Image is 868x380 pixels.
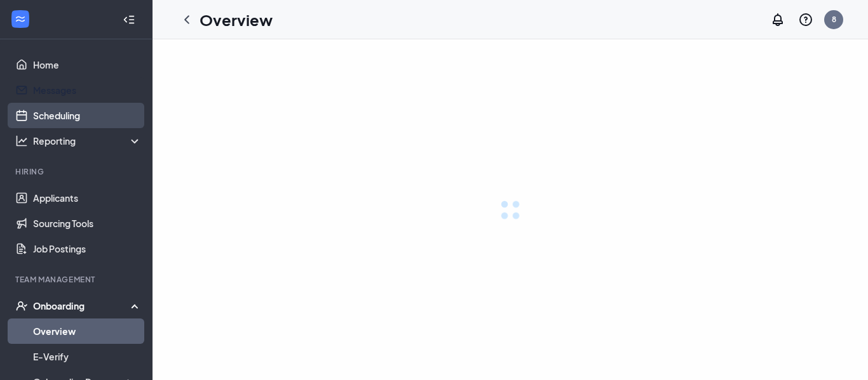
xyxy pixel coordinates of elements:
[15,299,28,312] svg: UserCheck
[123,13,135,26] svg: Collapse
[33,299,142,312] div: Onboarding
[832,14,836,25] div: 8
[33,103,142,128] a: Scheduling
[15,166,139,177] div: Hiring
[33,318,142,344] a: Overview
[15,274,139,285] div: Team Management
[33,211,142,236] a: Sourcing Tools
[14,13,27,25] svg: WorkstreamLogo
[200,9,273,30] h1: Overview
[770,12,785,27] svg: Notifications
[33,236,142,261] a: Job Postings
[33,344,142,369] a: E-Verify
[33,52,142,77] a: Home
[798,12,813,27] svg: QuestionInfo
[33,134,142,147] div: Reporting
[179,12,194,27] svg: ChevronLeft
[15,134,28,147] svg: Analysis
[33,185,142,211] a: Applicants
[33,77,142,103] a: Messages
